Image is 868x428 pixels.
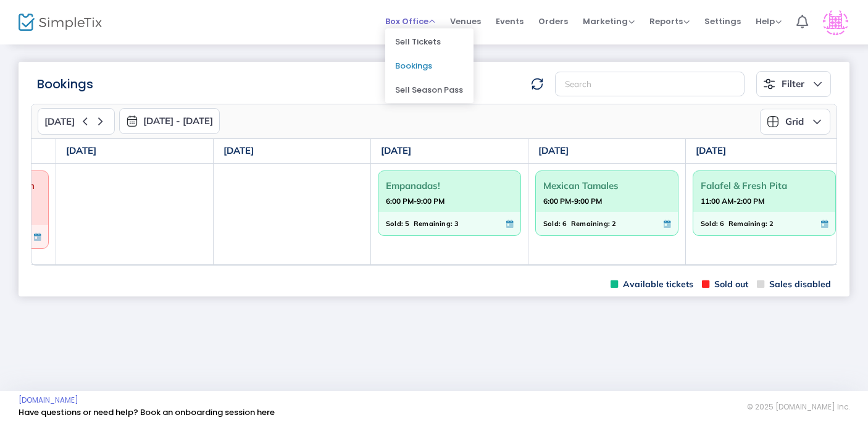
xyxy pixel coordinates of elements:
span: 5 [405,217,409,230]
a: Have questions or need help? Book an onboarding session here [19,406,275,418]
span: Venues [450,6,481,37]
li: Sell Season Pass [385,78,474,102]
span: Empanadas! [386,176,513,195]
li: Bookings [385,54,474,78]
th: [DATE] [56,139,214,164]
th: [DATE] [528,139,686,164]
span: Events [496,6,524,37]
span: Available tickets [611,279,693,290]
img: filter [763,78,775,90]
button: Filter [756,71,831,97]
strong: 6:00 PM-9:00 PM [386,193,444,209]
button: Grid [760,109,830,135]
img: monthly [126,115,138,127]
span: Falafel & Fresh Pita [701,176,828,195]
span: Box Office [385,15,435,27]
span: 2 [769,217,774,230]
span: © 2025 [DOMAIN_NAME] Inc. [747,402,849,412]
span: Sales disabled [757,279,831,290]
span: 2 [612,217,616,230]
span: Remaining: [728,217,767,230]
span: Orders [538,6,568,37]
span: 3 [454,217,459,230]
span: Sold: [701,217,718,230]
button: [DATE] [38,108,115,135]
li: Sell Tickets [385,30,474,54]
a: [DOMAIN_NAME] [19,395,78,405]
button: [DATE] - [DATE] [119,108,220,134]
th: [DATE] [214,139,371,164]
img: refresh-data [531,78,543,90]
span: Sold: [543,217,561,230]
span: 6 [562,217,567,230]
span: [DATE] [44,116,75,127]
m-panel-title: Bookings [37,75,93,93]
span: Settings [704,6,741,37]
input: Search [555,72,745,97]
span: 6 [720,217,724,230]
span: Reports [649,15,690,27]
span: Sold: [386,217,403,230]
span: Marketing [583,15,635,27]
img: grid [767,115,779,128]
th: [DATE] [686,139,843,164]
span: Help [756,15,782,27]
span: Remaining: [414,217,453,230]
span: Remaining: [571,217,610,230]
span: Mexican Tamales [543,176,670,195]
span: Sold out [702,279,748,290]
strong: 6:00 PM-9:00 PM [543,193,602,209]
th: [DATE] [371,139,528,164]
strong: 11:00 AM-2:00 PM [701,193,764,209]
